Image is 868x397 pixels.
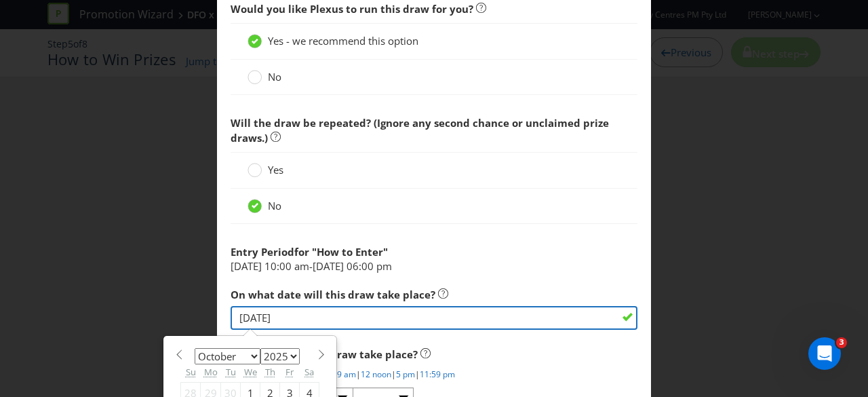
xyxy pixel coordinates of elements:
[231,245,294,259] span: Entry Period
[808,337,841,370] iframe: Intercom live chat
[268,199,281,212] span: No
[231,2,473,16] span: Would you like Plexus to run this draw for you?
[285,366,294,378] abbr: Friday
[268,34,418,48] span: Yes - we recommend this option
[268,70,281,83] span: No
[231,116,609,144] span: Will the draw be repeated? (Ignore any second chance or unclaimed prize draws.)
[304,366,314,378] abbr: Saturday
[231,259,262,273] span: [DATE]
[231,288,435,301] span: On what date will this draw take place?
[268,163,283,176] span: Yes
[337,368,356,380] a: 9 am
[415,368,420,380] span: |
[347,259,392,273] span: 06:00 pm
[265,366,275,378] abbr: Thursday
[226,366,236,378] abbr: Tuesday
[836,337,847,348] span: 3
[383,245,388,259] span: "
[420,368,455,380] a: 11:59 pm
[356,368,361,380] span: |
[309,259,313,273] span: -
[204,366,218,378] abbr: Monday
[294,245,317,259] span: for "
[396,368,415,380] a: 5 pm
[313,259,344,273] span: [DATE]
[186,366,196,378] abbr: Sunday
[244,366,257,378] abbr: Wednesday
[231,306,637,330] input: DD/MM/YYYY
[264,259,309,273] span: 10:00 am
[361,368,391,380] a: 12 noon
[391,368,396,380] span: |
[317,245,383,259] span: How to Enter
